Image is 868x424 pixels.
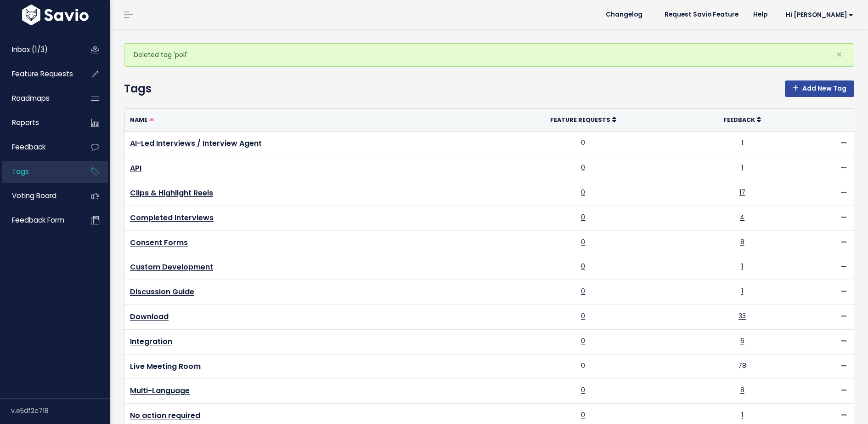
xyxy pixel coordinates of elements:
a: 0 [581,262,585,271]
a: 0 [581,163,585,172]
a: No action required [130,410,200,421]
div: v.e5df2c718 [11,399,110,423]
span: Reports [12,118,39,127]
span: Hi [PERSON_NAME] [786,11,853,18]
span: Feature Requests [12,69,73,79]
span: Feedback [12,142,45,152]
a: Multi-Language [130,385,190,396]
span: Inbox (1/3) [12,45,48,54]
span: Feedback form [12,215,64,225]
a: 17 [739,188,745,197]
a: Request Savio Feature [657,8,746,22]
span: Roadmaps [12,93,50,103]
a: 1 [741,410,743,419]
a: Tags [2,161,76,182]
a: Feedback [2,137,76,158]
a: AI-Led Interviews / Interview Agent [130,138,262,149]
a: 0 [581,138,585,147]
a: 8 [740,385,744,395]
a: 33 [738,311,746,321]
a: Feedback [723,115,761,124]
a: 0 [581,212,585,222]
a: Custom Development [130,262,213,272]
a: API [130,163,141,173]
a: Live Meeting Room [130,361,201,372]
a: Integration [130,336,172,347]
a: 78 [738,361,746,370]
a: Completed Interviews [130,212,214,223]
button: Close [827,44,851,66]
img: logo-white.9d6f32f41409.svg [20,5,91,25]
a: Discussion Guide [130,286,194,297]
a: Voting Board [2,185,76,206]
a: Help [746,8,775,22]
a: Name [130,115,154,124]
a: 4 [740,212,744,222]
a: Consent Forms [130,237,188,248]
a: 0 [581,286,585,296]
a: Reports [2,112,76,133]
a: 1 [741,286,743,296]
a: Feature Requests [2,63,76,85]
a: 0 [581,410,585,419]
a: Roadmaps [2,88,76,109]
a: Feature Requests [550,115,616,124]
span: Tags [12,166,29,176]
span: × [836,47,842,62]
a: 1 [741,163,743,172]
a: 0 [581,361,585,370]
div: Deleted tag 'poll' [124,43,854,67]
a: 8 [740,237,744,246]
h4: Tags [124,80,854,97]
a: 0 [581,188,585,197]
a: 0 [581,336,585,345]
span: Feedback [723,116,755,124]
a: 1 [741,138,743,147]
a: Inbox (1/3) [2,39,76,60]
a: 0 [581,311,585,321]
span: Name [130,116,147,124]
a: Download [130,311,169,322]
span: Feature Requests [550,116,610,124]
span: Voting Board [12,191,56,201]
a: 6 [740,336,744,345]
a: Hi [PERSON_NAME] [775,8,861,22]
a: Add New Tag [785,80,854,97]
a: 1 [741,262,743,271]
a: 0 [581,237,585,246]
a: Feedback form [2,210,76,231]
a: Clips & Highlight Reels [130,188,213,198]
span: Changelog [606,11,643,18]
a: 0 [581,385,585,395]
